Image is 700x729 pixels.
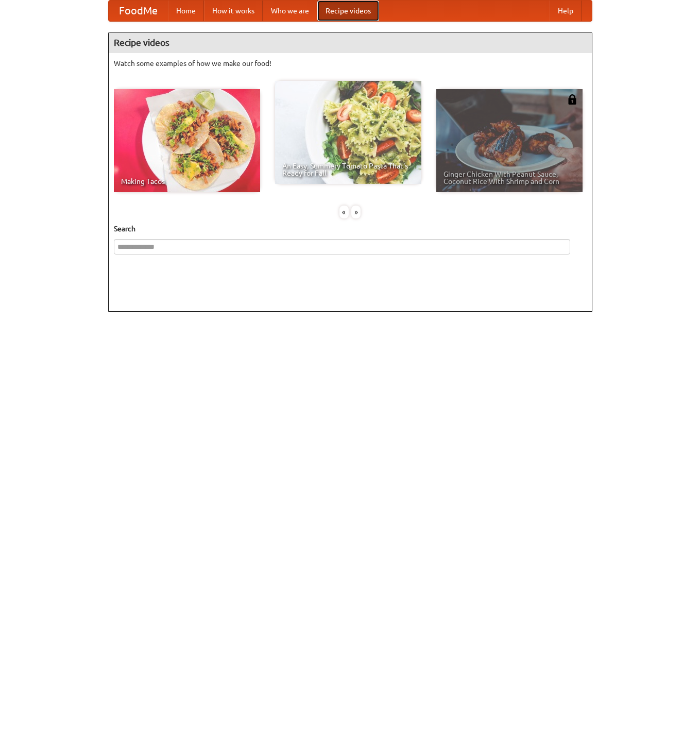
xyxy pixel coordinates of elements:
div: « [339,206,349,218]
img: 483408.png [567,94,577,105]
a: Help [550,1,582,21]
h4: Recipe videos [109,32,592,53]
a: FoodMe [109,1,168,21]
a: An Easy, Summery Tomato Pasta That's Ready for Fall [275,81,421,184]
a: Who we are [263,1,317,21]
a: How it works [204,1,263,21]
p: Watch some examples of how we make our food! [114,58,587,69]
h5: Search [114,224,587,234]
span: An Easy, Summery Tomato Pasta That's Ready for Fall [282,162,414,177]
a: Recipe videos [317,1,379,21]
div: » [351,206,361,218]
a: Making Tacos [114,89,260,192]
a: Home [168,1,204,21]
span: Making Tacos [121,178,253,185]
